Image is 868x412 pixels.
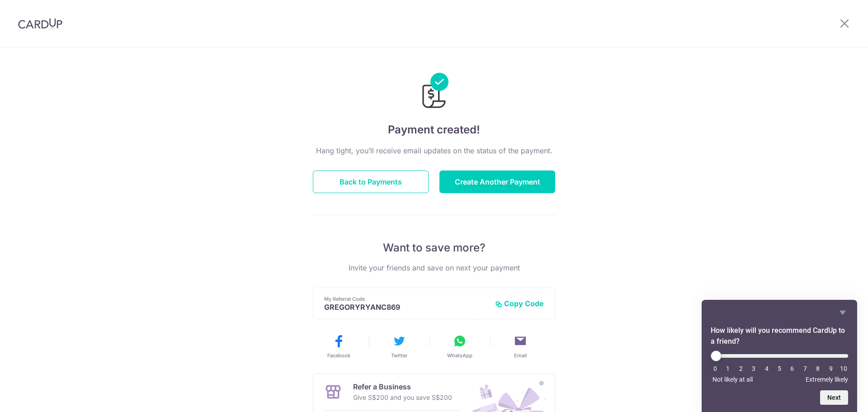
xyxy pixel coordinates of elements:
button: Twitter [373,334,426,359]
span: Facebook [327,352,350,359]
button: Next question [820,390,848,405]
button: Back to Payments [313,170,429,193]
span: Extremely likely [806,376,848,383]
p: Hang tight, you’ll receive email updates on the status of the payment. [313,145,555,156]
button: Email [494,334,547,359]
span: WhatsApp [447,352,472,359]
button: Facebook [312,334,365,359]
button: WhatsApp [433,334,486,359]
h4: Payment created! [313,122,555,138]
img: Payments [420,73,448,111]
li: 6 [788,365,797,372]
span: Not likely at all [712,376,753,383]
li: 3 [749,365,758,372]
h2: How likely will you recommend CardUp to a friend? Select an option from 0 to 10, with 0 being Not... [711,325,848,347]
li: 1 [723,365,732,372]
p: Give S$200 and you save S$200 [353,392,452,403]
li: 9 [826,365,835,372]
button: Hide survey [837,307,848,318]
li: 5 [775,365,784,372]
li: 4 [762,365,771,372]
p: Want to save more? [313,241,555,255]
p: GREGORYRYANC869 [324,303,488,312]
button: Copy Code [495,299,544,308]
li: 10 [839,365,848,372]
span: Email [514,352,527,359]
div: How likely will you recommend CardUp to a friend? Select an option from 0 to 10, with 0 being Not... [711,350,848,383]
div: How likely will you recommend CardUp to a friend? Select an option from 0 to 10, with 0 being Not... [711,307,848,405]
img: CardUp [18,18,62,29]
button: Create Another Payment [439,170,555,193]
li: 2 [736,365,745,372]
li: 0 [711,365,720,372]
li: 8 [813,365,822,372]
span: Twitter [391,352,407,359]
li: 7 [801,365,810,372]
p: Invite your friends and save on next your payment [313,262,555,273]
p: My Referral Code [324,295,488,303]
p: Refer a Business [353,381,452,392]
